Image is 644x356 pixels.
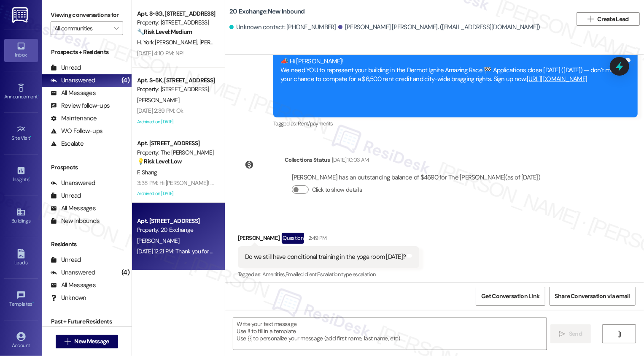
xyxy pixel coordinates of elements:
div: Question [282,233,304,243]
div: Collections Status [285,155,330,164]
button: Create Lead [577,12,640,26]
span: [PERSON_NAME] [137,96,179,104]
div: New Inbounds [51,217,100,226]
span: Emailed client , [286,271,317,278]
span: Rent/payments [298,120,333,127]
span: Create Lead [598,15,629,24]
div: All Messages [51,89,96,98]
span: • [32,300,34,306]
button: Get Conversation Link [476,287,545,306]
div: Property: [STREET_ADDRESS] [137,85,215,94]
a: Inbox [4,39,38,62]
a: [URL][DOMAIN_NAME] [527,75,587,83]
label: Click to show details [312,185,362,194]
div: Unread [51,255,81,264]
div: Unanswered [51,268,95,277]
div: Property: [STREET_ADDRESS] [137,18,215,27]
div: Unanswered [51,179,95,188]
div: [PERSON_NAME] has an outstanding balance of $4690 for The [PERSON_NAME] (as of [DATE]) [292,173,540,182]
i:  [616,331,622,337]
a: Account [4,329,38,352]
i:  [114,25,119,32]
div: [PERSON_NAME] [238,233,420,246]
button: Share Conversation via email [550,287,636,306]
div: Unread [51,63,81,72]
div: Apt. [STREET_ADDRESS] [137,139,215,148]
div: 3:38 PM: Hi [PERSON_NAME]! Thank you so much for reaching out. I'll check with the team for you, ... [137,179,571,187]
div: [PERSON_NAME] [PERSON_NAME]. ([EMAIL_ADDRESS][DOMAIN_NAME]) [338,23,540,32]
span: New Message [74,337,109,346]
div: Prospects [42,163,132,172]
a: Insights • [4,163,38,186]
i:  [65,338,71,345]
div: Property: 20 Exchange [137,226,215,234]
div: 2:49 PM [306,234,326,242]
div: Unanswered [51,76,95,85]
div: All Messages [51,281,96,290]
div: (4) [119,74,132,87]
div: 📣 Hi [PERSON_NAME]! We need YOU to represent your building in the Dermot Ignite Amazing Race 🏁 Ap... [280,57,624,111]
div: [DATE] 10:03 AM [330,155,369,164]
div: WO Follow-ups [51,127,102,136]
div: All Messages [51,204,96,213]
div: Apt. S~5K, [STREET_ADDRESS] [137,76,215,85]
div: [DATE] 2:39 PM: Ok [137,107,183,114]
div: Property: The [PERSON_NAME] [137,148,215,157]
span: [PERSON_NAME] [137,237,179,245]
a: Site Visit • [4,122,38,145]
div: Archived on [DATE] [136,117,216,127]
i:  [559,331,566,337]
button: New Message [56,335,118,348]
button: Send [550,324,591,343]
span: • [30,134,32,140]
span: Amenities , [262,271,286,278]
img: ResiDesk Logo [12,7,30,23]
span: [PERSON_NAME] [199,38,244,46]
input: All communities [54,22,110,35]
a: Templates • [4,288,38,311]
span: H. York [PERSON_NAME] [137,38,199,46]
span: Send [569,329,582,338]
div: Review follow-ups [51,101,110,110]
label: Viewing conversations for [51,8,123,22]
div: Residents [42,240,132,249]
div: Maintenance [51,114,97,123]
div: [DATE] 4:10 PM: NP! [137,49,184,57]
div: Escalate [51,139,84,148]
span: Get Conversation Link [481,292,539,301]
div: Unknown [51,293,86,302]
strong: 💡 Risk Level: Low [137,158,182,165]
span: Escalation type escalation [318,271,376,278]
b: 20 Exchange: New Inbound [229,7,305,16]
span: F. Shang [137,168,157,176]
div: Do we still have conditional training in the yoga room [DATE]? [245,253,406,261]
span: • [38,92,39,98]
div: Prospects + Residents [42,48,132,57]
span: • [29,175,30,181]
div: Archived on [DATE] [136,188,216,199]
a: Leads [4,247,38,269]
div: Past + Future Residents [42,317,132,326]
div: Tagged as: [238,268,420,280]
div: [DATE] 12:21 PM: Thank you for contacting our leasing department. A leasing partner will be in to... [137,247,515,255]
div: Tagged as: [273,117,638,130]
div: Apt. [STREET_ADDRESS] [137,217,215,226]
div: (4) [119,266,132,279]
div: Unread [51,191,81,200]
i:  [587,16,594,22]
a: Buildings [4,205,38,228]
div: Apt. S~3G, [STREET_ADDRESS] [137,9,215,18]
div: Unknown contact: [PHONE_NUMBER] [229,23,336,32]
strong: 🔧 Risk Level: Medium [137,28,192,35]
span: Share Conversation via email [555,292,630,301]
